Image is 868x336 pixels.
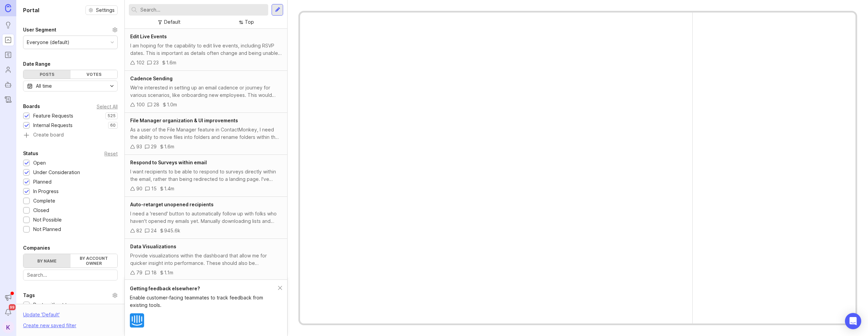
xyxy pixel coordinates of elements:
div: Reset [104,152,118,155]
div: 1.1m [164,269,173,276]
div: 28 [154,101,159,108]
div: 1.6m [164,143,174,150]
div: 945.6k [164,227,180,234]
div: 79 [136,269,142,276]
p: 525 [107,113,116,119]
div: 29 [151,143,157,150]
div: Status [23,149,38,157]
div: Posts [23,70,71,79]
div: Date Range [23,60,51,68]
a: Respond to Surveys within emailI want recipients to be able to respond to surveys directly within... [125,155,287,197]
div: 18 [151,269,157,276]
a: Data VisualizationsProvide visualizations within the dashboard that allow me for quicker insight ... [125,239,287,281]
h1: Portal [23,6,39,14]
div: In Progress [33,188,59,195]
div: We're interested in setting up an email cadence or journey for various scenarios, like onboarding... [130,84,282,99]
label: By account owner [71,254,118,268]
div: Feature Requests [33,112,73,120]
div: As a user of the File Manager feature in ContactMonkey, I need the ability to move files into fol... [130,126,282,141]
div: Create new saved filter [23,322,76,329]
a: Ideas [2,19,14,31]
div: 102 [136,59,144,66]
span: Respond to Surveys within email [130,160,207,165]
div: 100 [136,101,145,108]
div: Closed [33,207,49,214]
a: File Manager organization & UI improvementsAs a user of the File Manager feature in ContactMonkey... [125,113,287,155]
a: Auto-retarget unopened recipientsI need a 'resend' button to automatically follow up with folks w... [125,197,287,239]
div: 1.0m [167,101,177,108]
div: Default [164,18,180,26]
div: Getting feedback elsewhere? [130,285,278,292]
a: Autopilot [2,79,14,91]
span: 99 [9,304,16,310]
div: Not Possible [33,216,62,224]
div: Enable customer-facing teammates to track feedback from existing tools. [130,294,278,309]
div: 1.4m [164,185,174,192]
span: Data Visualizations [130,244,176,249]
div: Tags [23,291,35,299]
div: 93 [136,143,142,150]
div: 23 [153,59,159,66]
div: Posts without tags [33,301,75,309]
input: Search... [27,271,114,279]
div: 15 [151,185,157,192]
a: Users [2,64,14,76]
div: Companies [23,244,50,252]
div: Under Consideration [33,169,80,176]
div: User Segment [23,26,56,34]
div: 82 [136,227,142,234]
span: File Manager organization & UI improvements [130,118,238,123]
span: Settings [96,7,115,14]
a: Portal [2,34,14,46]
div: Select All [97,105,118,108]
a: Changelog [2,93,14,106]
div: All time [36,82,52,90]
div: 24 [151,227,157,234]
div: I am hoping for the capability to edit live events, including RSVP dates. This is important as de... [130,42,282,57]
button: Announcements [2,291,14,303]
div: Internal Requests [33,122,73,129]
a: Create board [23,132,118,139]
div: Boards [23,102,40,110]
div: Complete [33,197,55,205]
img: Canny Home [5,4,11,12]
div: 90 [136,185,142,192]
div: Provide visualizations within the dashboard that allow me for quicker insight into performance. T... [130,252,282,267]
a: Roadmaps [2,49,14,61]
div: Everyone (default) [27,39,70,46]
label: By name [23,254,71,268]
span: Auto-retarget unopened recipients [130,202,214,207]
button: K [2,321,14,333]
div: Open [33,159,46,167]
div: Votes [71,70,118,79]
div: I want recipients to be able to respond to surveys directly within the email, rather than being r... [130,168,282,183]
a: Cadence SendingWe're interested in setting up an email cadence or journey for various scenarios, ... [125,71,287,113]
span: Cadence Sending [130,76,173,81]
input: Search... [140,6,265,14]
a: Edit Live EventsI am hoping for the capability to edit live events, including RSVP dates. This is... [125,29,287,71]
button: Settings [85,5,118,15]
div: Planned [33,178,52,186]
div: Top [245,18,254,26]
span: Edit Live Events [130,34,167,39]
button: Notifications [2,306,14,318]
svg: toggle icon [106,83,117,89]
p: 60 [110,123,116,128]
div: Not Planned [33,226,61,233]
div: Open Intercom Messenger [845,313,861,329]
div: Update ' Default ' [23,311,60,322]
div: 1.6m [166,59,176,66]
img: Intercom logo [130,313,144,328]
div: I need a 'resend' button to automatically follow up with folks who haven't opened my emails yet. ... [130,210,282,225]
